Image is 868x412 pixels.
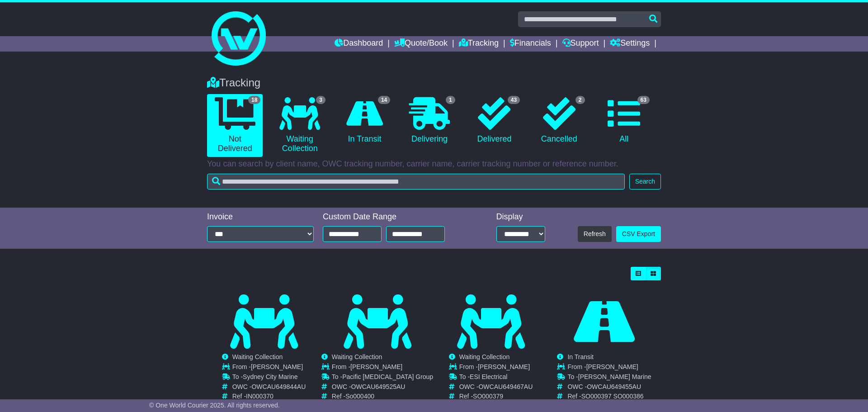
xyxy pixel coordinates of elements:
div: Invoice [207,212,314,222]
span: [PERSON_NAME] [586,363,638,370]
span: [PERSON_NAME] [251,363,303,370]
p: You can search by client name, OWC tracking number, carrier name, carrier tracking number or refe... [207,159,661,169]
div: Custom Date Range [323,212,468,222]
a: Settings [610,36,650,52]
span: OWCAU649467AU [478,383,533,390]
td: To - [567,373,651,383]
td: From - [232,363,306,373]
td: Ref - [232,393,306,400]
span: [PERSON_NAME] Marine [578,373,651,380]
span: IN000370 [246,393,274,400]
a: 1 Delivering [401,94,457,147]
span: OWCAU649844AU [251,383,306,390]
span: SO000379 [473,393,503,400]
span: Pacific [MEDICAL_DATA] Group [342,373,433,380]
span: 63 [637,96,650,104]
a: 3 Waiting Collection [272,94,327,157]
a: Support [562,36,599,52]
td: From - [459,363,533,373]
span: 14 [378,96,390,104]
a: Quote/Book [394,36,448,52]
a: Dashboard [335,36,383,52]
div: Display [496,212,545,222]
a: 2 Cancelled [531,94,587,147]
span: Waiting Collection [232,353,283,360]
span: Waiting Collection [459,353,510,360]
td: OWC - [332,383,433,393]
span: OWCAU649455AU [587,383,641,390]
td: To - [332,373,433,383]
span: 43 [508,96,520,104]
td: Ref - [459,393,533,400]
a: Financials [510,36,551,52]
span: OWCAU649525AU [351,383,406,390]
button: Search [629,174,661,189]
td: From - [567,363,651,373]
span: 1 [446,96,455,104]
td: To - [232,373,306,383]
td: To - [459,373,533,383]
span: 18 [248,96,260,104]
td: OWC - [232,383,306,393]
a: Tracking [459,36,499,52]
div: Tracking [203,76,665,90]
span: SO000397 SO000386 [581,393,644,400]
span: ESI Electrical [470,373,507,380]
a: 63 All [596,94,652,147]
td: OWC - [459,383,533,393]
a: CSV Export [616,226,661,242]
td: From - [332,363,433,373]
span: 3 [316,96,325,104]
a: 18 Not Delivered [207,94,263,157]
a: 14 In Transit [337,94,392,147]
span: So000400 [345,393,374,400]
span: [PERSON_NAME] [478,363,530,370]
td: Ref - [332,393,433,400]
td: OWC - [567,383,651,393]
button: Refresh [578,226,612,242]
span: In Transit [567,353,594,360]
span: 2 [576,96,585,104]
span: Sydney City Marine [243,373,297,380]
span: © One World Courier 2025. All rights reserved. [149,402,280,409]
span: Waiting Collection [332,353,382,360]
span: [PERSON_NAME] [350,363,402,370]
a: 43 Delivered [467,94,522,147]
td: Ref - [567,393,651,400]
